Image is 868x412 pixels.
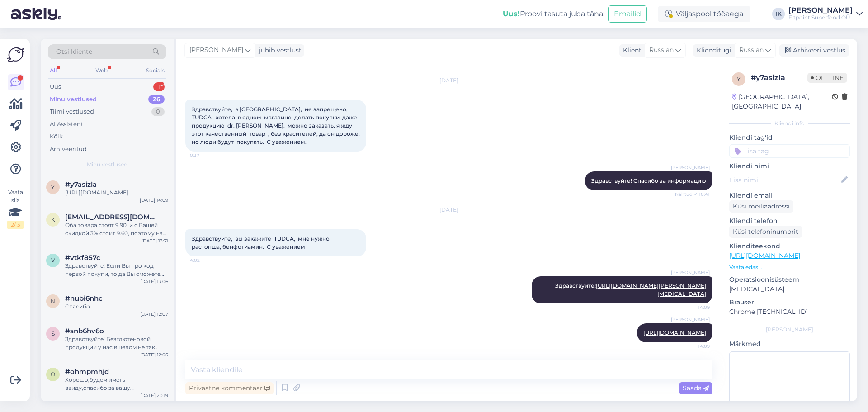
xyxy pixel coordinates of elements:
div: Privaatne kommentaar [185,382,274,394]
input: Lisa nimi [730,175,840,185]
div: Klienditugi [693,46,731,55]
span: Здравствуйте! Спасибо за информацию [591,177,706,184]
span: [PERSON_NAME] [671,269,710,276]
span: n [51,298,55,304]
p: Kliendi telefon [729,216,850,226]
span: Otsi kliente [56,47,92,57]
div: [PERSON_NAME] [788,7,853,14]
p: Brauser [729,298,850,307]
b: Uus! [503,9,520,18]
div: Kõik [50,132,63,141]
div: [DATE] 13:06 [140,278,168,285]
div: [DATE] 14:09 [140,197,168,204]
span: Nähtud ✓ 10:41 [675,191,710,198]
div: Uus [50,82,61,91]
span: katrinkukk72@gmail.com [65,213,159,221]
a: [URL][DOMAIN_NAME][PERSON_NAME][MEDICAL_DATA] [596,282,706,297]
div: [URL][DOMAIN_NAME] [65,189,168,197]
span: 14:09 [676,343,710,350]
div: juhib vestlust [255,46,302,55]
span: #nubi6nhc [65,294,103,303]
div: [PERSON_NAME] [729,326,850,334]
span: Здравствуйте, вы закажите TUDCA, мне нужно растопша, бенфотиамин. С уважением [192,235,331,250]
span: #y7asizla [65,180,97,189]
div: IK [772,8,785,20]
span: 14:09 [676,304,710,311]
div: Socials [144,65,166,76]
div: Здравствуйте! Если Вы про код первой покупи, то да Вы сможете использовать его для следющего заказа. [65,262,168,278]
span: #ohmpmhjd [65,368,109,376]
div: Arhiveeri vestlus [779,44,849,57]
a: [URL][DOMAIN_NAME] [643,329,706,336]
span: [PERSON_NAME] [671,164,710,171]
a: [URL][DOMAIN_NAME] [729,251,800,260]
span: #vtkf857c [65,254,100,262]
span: Russian [649,45,674,55]
div: Fitpoint Superfood OÜ [788,14,853,21]
div: AI Assistent [50,120,83,129]
p: Chrome [TECHNICAL_ID] [729,307,850,317]
p: Vaata edasi ... [729,263,850,271]
p: [MEDICAL_DATA] [729,284,850,294]
p: Kliendi nimi [729,161,850,171]
div: Küsi telefoninumbrit [729,226,802,238]
div: Web [94,65,109,76]
div: 26 [148,95,165,104]
div: Хорошо,будем иметь ввиду,спасибо за вашу наблюдательность [65,376,168,392]
div: [DATE] 20:19 [140,392,168,399]
div: 1 [153,82,165,91]
span: y [737,76,741,82]
span: o [51,371,55,378]
div: Спасибо [65,303,168,311]
div: Vaata siia [7,188,24,229]
div: [DATE] [185,76,712,85]
img: Askly Logo [7,46,24,63]
p: Operatsioonisüsteem [729,275,850,284]
input: Lisa tag [729,144,850,158]
p: Kliendi email [729,191,850,200]
div: [GEOGRAPHIC_DATA], [GEOGRAPHIC_DATA] [732,92,832,111]
p: Kliendi tag'id [729,133,850,142]
span: Saada [683,384,709,392]
span: [PERSON_NAME] [671,316,710,323]
span: Offline [807,73,847,83]
span: [PERSON_NAME] [189,45,243,55]
span: 10:37 [188,152,222,159]
div: [DATE] [185,206,712,214]
div: [DATE] 13:31 [142,237,168,244]
div: [DATE] 12:07 [140,311,168,317]
span: k [51,216,55,223]
button: Emailid [608,5,647,23]
div: 0 [151,107,165,116]
span: 14:02 [188,257,222,264]
span: Здравствуйте, в [GEOGRAPHIC_DATA], не запрещено, TUDCA, хотела в одном магазине делать покупки, д... [192,106,361,145]
span: #snb6hv6o [65,327,104,335]
p: Klienditeekond [729,242,850,251]
div: Tiimi vestlused [50,107,94,116]
a: [PERSON_NAME]Fitpoint Superfood OÜ [788,7,863,21]
div: Arhiveeritud [50,145,87,154]
div: # y7asizla [751,72,807,83]
div: [DATE] 12:05 [140,351,168,358]
p: Märkmed [729,339,850,349]
div: Оба товара стоят 9.90, и с Вашей скидкой 3% стоит 9.60, поэтому нам было удобно обменять товар. [65,221,168,237]
span: y [51,184,55,190]
div: 2 / 3 [7,221,24,229]
span: Здравствуйте! [555,282,706,297]
div: Klient [619,46,642,55]
div: Minu vestlused [50,95,97,104]
span: Russian [739,45,764,55]
span: s [52,330,55,337]
div: Здравствуйте! Безглютеновой продукции у нас в целом не так много, но всё, что есть в интернет-маг... [65,335,168,351]
div: Küsi meiliaadressi [729,200,793,213]
div: All [48,65,58,76]
span: v [51,257,55,264]
div: Proovi tasuta juba täna: [503,9,604,19]
div: Väljaspool tööaega [658,6,750,22]
div: Kliendi info [729,119,850,128]
span: Minu vestlused [87,161,127,169]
